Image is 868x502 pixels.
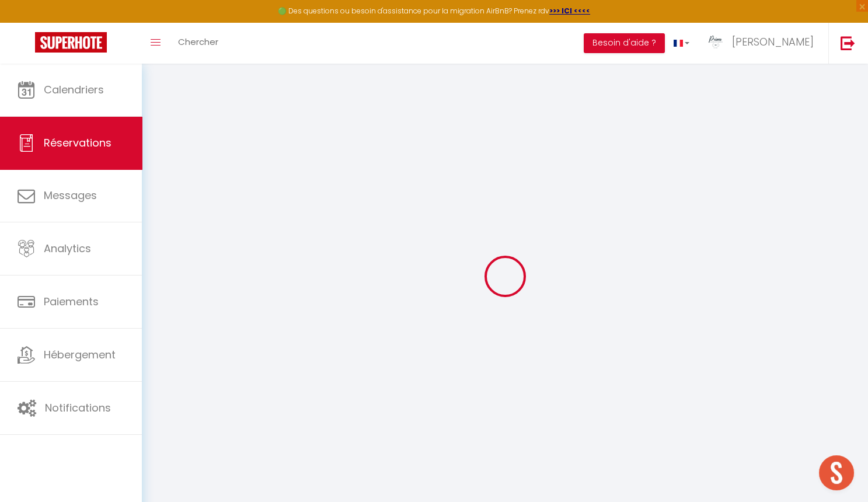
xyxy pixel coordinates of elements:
[707,33,724,51] img: ...
[44,82,104,97] span: Calendriers
[44,188,97,203] span: Messages
[549,6,590,16] a: >>> ICI <<<<
[698,23,828,64] a: ... [PERSON_NAME]
[584,33,665,53] button: Besoin d'aide ?
[169,23,227,64] a: Chercher
[35,32,107,53] img: Super Booking
[44,241,91,256] span: Analytics
[44,294,99,309] span: Paiements
[45,400,111,415] span: Notifications
[841,36,855,50] img: logout
[732,34,814,49] span: [PERSON_NAME]
[819,455,854,490] div: Ouvrir le chat
[178,36,218,48] span: Chercher
[44,135,111,150] span: Réservations
[44,347,116,362] span: Hébergement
